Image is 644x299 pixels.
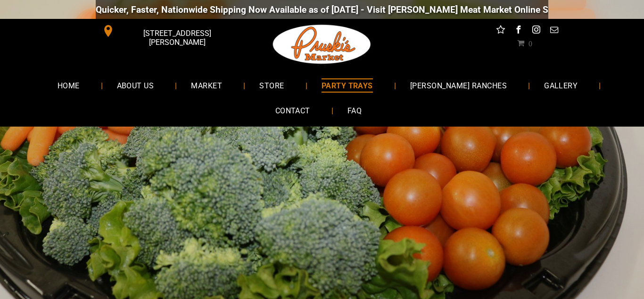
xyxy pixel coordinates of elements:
a: email [548,24,561,38]
a: facebook [512,24,525,38]
a: Social network [495,24,507,38]
a: HOME [43,73,94,98]
span: [STREET_ADDRESS][PERSON_NAME] [116,24,238,51]
a: [STREET_ADDRESS][PERSON_NAME] [96,24,240,38]
a: ABOUT US [103,73,168,98]
a: STORE [245,73,298,98]
a: instagram [530,24,543,38]
a: FAQ [333,98,376,123]
a: PARTY TRAYS [307,73,387,98]
a: GALLERY [530,73,592,98]
img: Pruski-s+Market+HQ+Logo2-1920w.png [271,19,373,70]
a: CONTACT [261,98,324,123]
span: 0 [528,39,532,47]
a: [PERSON_NAME] RANCHES [396,73,521,98]
a: MARKET [177,73,236,98]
